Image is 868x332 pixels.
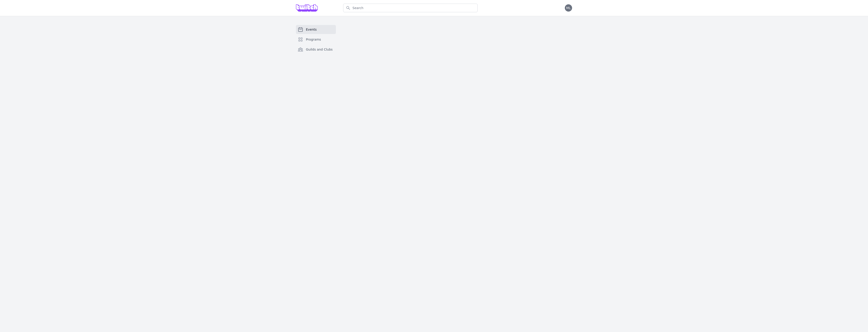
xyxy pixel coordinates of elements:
[296,35,336,44] a: Programs
[565,4,572,12] button: ML
[343,4,478,12] input: Search
[306,47,333,52] span: Guilds and Clubs
[296,25,336,61] nav: Sidebar
[566,6,571,10] span: ML
[306,27,317,32] span: Events
[296,4,318,12] img: Grove
[296,25,336,34] a: Events
[296,45,336,54] a: Guilds and Clubs
[306,37,321,42] span: Programs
